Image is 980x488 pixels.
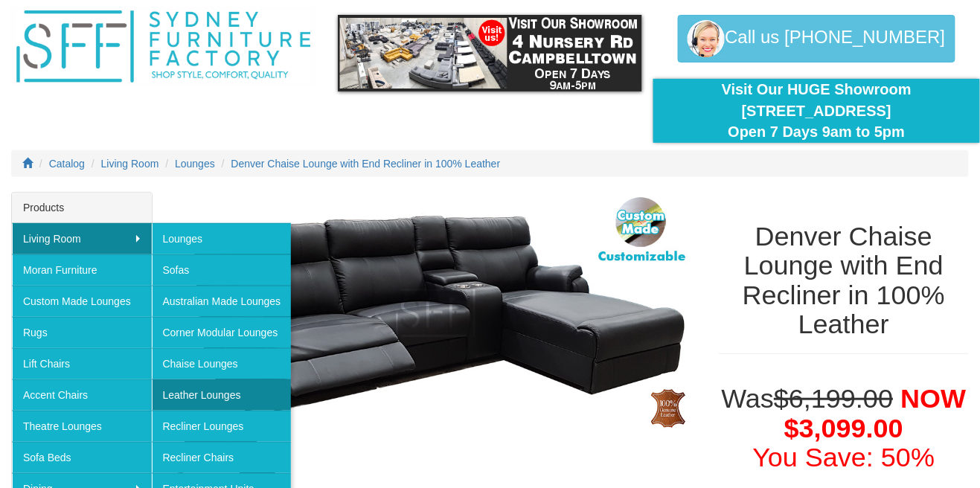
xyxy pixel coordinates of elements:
a: Corner Modular Lounges [152,317,292,348]
a: Recliner Chairs [152,442,292,473]
a: Accent Chairs [12,379,152,411]
a: Recliner Lounges [152,411,292,442]
span: NOW $3,099.00 [784,383,967,443]
h1: Denver Chaise Lounge with End Recliner in 100% Leather [719,222,969,339]
a: Rugs [12,317,152,348]
a: Chaise Lounges [152,348,292,379]
div: Visit Our HUGE Showroom [STREET_ADDRESS] Open 7 Days 9am to 5pm [664,79,969,143]
img: Sydney Furniture Factory [11,7,316,86]
a: Moran Furniture [12,254,152,286]
del: $6,199.00 [774,383,893,414]
h1: Was [719,384,969,472]
a: Living Room [101,158,159,170]
a: Custom Made Lounges [12,286,152,317]
font: You Save: 50% [753,442,935,472]
a: Lift Chairs [12,348,152,379]
a: Sofa Beds [12,442,152,473]
a: Denver Chaise Lounge with End Recliner in 100% Leather [231,158,501,170]
a: Australian Made Lounges [152,286,292,317]
a: Leather Lounges [152,379,292,411]
a: Catalog [49,158,85,170]
a: Lounges [152,223,292,254]
a: Sofas [152,254,292,286]
a: Theatre Lounges [12,411,152,442]
a: Living Room [12,223,152,254]
a: Lounges [175,158,215,170]
img: showroom.gif [338,15,642,91]
div: Products [12,193,152,223]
